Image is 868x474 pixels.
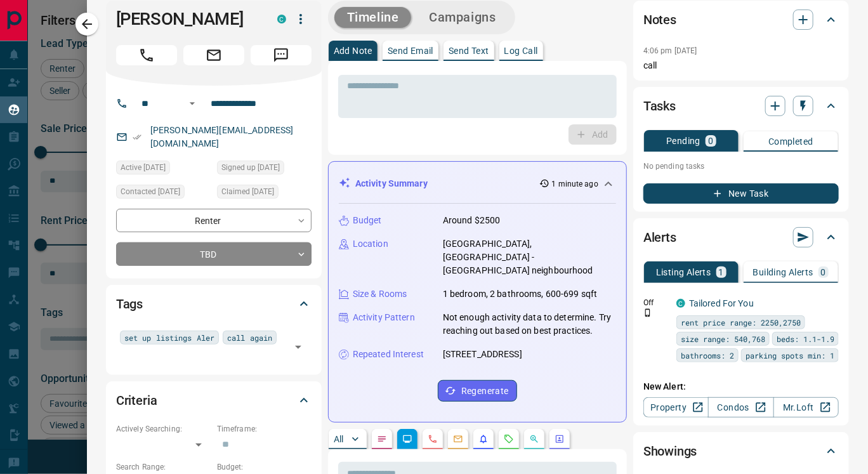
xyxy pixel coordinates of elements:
svg: Requests [504,434,514,444]
h2: Showings [643,441,697,461]
p: Actively Searching: [116,423,211,435]
p: Search Range: [116,461,211,473]
p: Budget: [217,461,312,473]
div: condos.ca [277,15,286,23]
h2: Notes [643,10,676,30]
svg: Notes [377,434,387,444]
p: All [334,435,344,444]
div: Showings [643,436,839,466]
p: Budget [353,214,382,227]
div: Criteria [116,385,312,416]
span: Signed up [DATE] [221,161,280,174]
button: New Task [643,183,839,204]
p: 0 [708,136,713,145]
span: parking spots min: 1 [746,349,834,362]
button: Regenerate [438,380,517,402]
div: Thu Aug 14 2025 [116,185,211,202]
p: Timeframe: [217,423,312,435]
svg: Lead Browsing Activity [402,434,412,444]
h2: Tags [116,294,143,314]
p: Completed [768,137,813,146]
span: Message [251,45,312,65]
p: Pending [666,136,700,145]
span: bathrooms: 2 [681,349,734,362]
a: Condos [708,397,773,418]
p: Send Email [388,46,433,55]
p: Around $2500 [443,214,501,227]
a: [PERSON_NAME][EMAIL_ADDRESS][DOMAIN_NAME] [150,125,294,148]
p: Log Call [504,46,538,55]
span: Contacted [DATE] [121,185,180,198]
p: Not enough activity data to determine. Try reaching out based on best practices. [443,311,616,338]
p: 4:06 pm [DATE] [643,46,697,55]
svg: Push Notification Only [643,308,652,317]
div: Alerts [643,222,839,253]
p: Building Alerts [753,268,813,277]
p: 1 [719,268,724,277]
p: call [643,59,839,72]
h2: Tasks [643,96,676,116]
p: Activity Summary [355,177,428,190]
a: Tailored For You [689,298,754,308]
a: Mr.Loft [773,397,839,418]
p: Location [353,237,388,251]
span: rent price range: 2250,2750 [681,316,801,329]
div: Thu Aug 14 2025 [217,185,312,202]
span: size range: 540,768 [681,332,765,345]
p: Send Text [449,46,489,55]
div: Renter [116,209,312,232]
div: Activity Summary1 minute ago [339,172,616,195]
svg: Agent Actions [555,434,565,444]
svg: Emails [453,434,463,444]
svg: Email Verified [133,133,141,142]
div: Notes [643,4,839,35]
p: 1 bedroom, 2 bathrooms, 600-699 sqft [443,287,598,301]
p: [STREET_ADDRESS] [443,348,522,361]
p: New Alert: [643,380,839,393]
svg: Calls [428,434,438,444]
p: Off [643,297,669,308]
span: beds: 1.1-1.9 [777,332,834,345]
p: Activity Pattern [353,311,415,324]
button: Open [185,96,200,111]
h2: Alerts [643,227,676,247]
p: Listing Alerts [656,268,711,277]
div: Fri Aug 15 2025 [116,161,211,178]
span: set up listings Aler [124,331,214,344]
div: Tasks [643,91,839,121]
p: Repeated Interest [353,348,424,361]
span: Email [183,45,244,65]
span: Claimed [DATE] [221,185,274,198]
h2: Criteria [116,390,157,411]
button: Timeline [334,7,412,28]
p: Size & Rooms [353,287,407,301]
p: 0 [821,268,826,277]
p: No pending tasks [643,157,839,176]
div: Tags [116,289,312,319]
svg: Opportunities [529,434,539,444]
span: call again [227,331,272,344]
button: Open [289,338,307,356]
div: condos.ca [676,299,685,308]
p: Add Note [334,46,372,55]
span: Call [116,45,177,65]
a: Property [643,397,709,418]
p: 1 minute ago [552,178,598,190]
div: Thu Aug 14 2025 [217,161,312,178]
svg: Listing Alerts [478,434,489,444]
h1: [PERSON_NAME] [116,9,258,29]
p: [GEOGRAPHIC_DATA], [GEOGRAPHIC_DATA] - [GEOGRAPHIC_DATA] neighbourhood [443,237,616,277]
button: Campaigns [416,7,508,28]
div: TBD [116,242,312,266]
span: Active [DATE] [121,161,166,174]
